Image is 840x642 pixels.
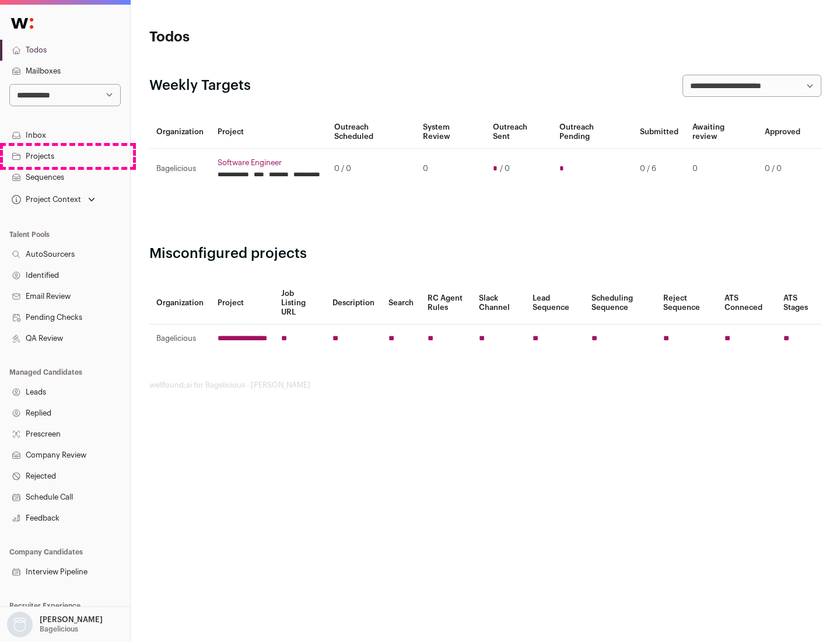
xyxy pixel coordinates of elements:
[500,164,510,173] span: / 0
[211,282,274,325] th: Project
[758,149,807,189] td: 0 / 0
[472,282,526,325] th: Slack Channel
[9,195,81,204] div: Project Context
[416,149,485,189] td: 0
[149,28,373,47] h1: Todos
[7,612,33,637] img: nopic.png
[211,116,327,149] th: Project
[633,149,685,189] td: 0 / 6
[274,282,325,325] th: Job Listing URL
[218,158,320,168] a: Software Engineer
[149,116,211,149] th: Organization
[149,76,251,95] h2: Weekly Targets
[381,282,421,325] th: Search
[656,282,718,325] th: Reject Sequence
[421,282,471,325] th: RC Agent Rules
[552,116,632,149] th: Outreach Pending
[149,149,211,189] td: Bagelicious
[325,282,381,325] th: Description
[149,381,821,390] footer: wellfound:ai for Bagelicious - [PERSON_NAME]
[40,615,103,624] p: [PERSON_NAME]
[9,191,97,208] button: Open dropdown
[149,325,211,353] td: Bagelicious
[776,282,821,325] th: ATS Stages
[717,282,776,325] th: ATS Conneced
[633,116,685,149] th: Submitted
[758,116,807,149] th: Approved
[416,116,485,149] th: System Review
[685,149,758,189] td: 0
[327,149,416,189] td: 0 / 0
[5,612,105,637] button: Open dropdown
[327,116,416,149] th: Outreach Scheduled
[685,116,758,149] th: Awaiting review
[5,12,40,35] img: Wellfound
[526,282,584,325] th: Lead Sequence
[40,624,78,634] p: Bagelicious
[149,282,211,325] th: Organization
[149,245,821,263] h2: Misconfigured projects
[486,116,553,149] th: Outreach Sent
[584,282,656,325] th: Scheduling Sequence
